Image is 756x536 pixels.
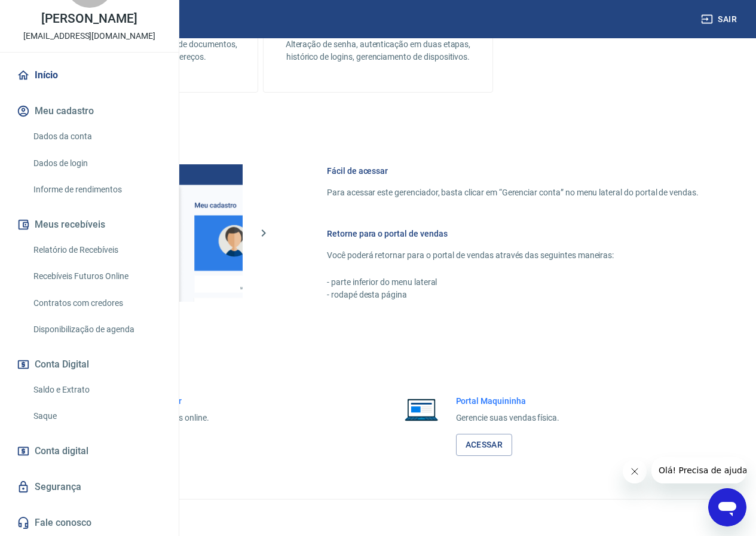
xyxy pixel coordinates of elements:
a: Segurança [14,474,164,500]
p: Você poderá retornar para o portal de vendas através das seguintes maneiras: [327,249,699,262]
button: Meu cadastro [14,98,164,124]
p: Para acessar este gerenciador, basta clicar em “Gerenciar conta” no menu lateral do portal de ven... [327,186,699,199]
button: Meus recebíveis [14,212,164,238]
a: Saque [29,404,164,428]
button: Sair [699,8,742,30]
a: Recebíveis Futuros Online [29,264,164,289]
a: Contratos com credores [29,291,164,316]
a: Relatório de Recebíveis [29,238,164,262]
iframe: Mensagem da empresa [651,457,746,483]
button: Conta Digital [14,351,164,378]
iframe: Botão para abrir a janela de mensagens [708,488,746,526]
a: Início [14,62,164,88]
h6: Portal Maquininha [456,395,560,407]
p: 2025 © [29,509,727,522]
h5: Acesso rápido [29,354,727,366]
p: [EMAIL_ADDRESS][DOMAIN_NAME] [23,30,155,42]
iframe: Fechar mensagem [623,460,647,483]
p: Alteração de senha, autenticação em duas etapas, histórico de logins, gerenciamento de dispositivos. [283,38,473,63]
img: Imagem de um notebook aberto [396,395,446,424]
a: Disponibilização de agenda [29,317,164,342]
a: Saldo e Extrato [29,378,164,402]
span: Conta digital [35,443,88,460]
span: Olá! Precisa de ajuda? [7,8,100,18]
p: Gerencie suas vendas física. [456,412,560,424]
p: - parte inferior do menu lateral [327,276,699,289]
p: - rodapé desta página [327,289,699,301]
a: Conta digital [14,438,164,464]
a: Acessar [456,434,513,456]
p: [PERSON_NAME] [41,13,137,25]
a: Informe de rendimentos [29,177,164,202]
h6: Fácil de acessar [327,165,699,177]
h6: Retorne para o portal de vendas [327,228,699,240]
a: Fale conosco [14,510,164,536]
a: Dados da conta [29,124,164,149]
a: Dados de login [29,151,164,176]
